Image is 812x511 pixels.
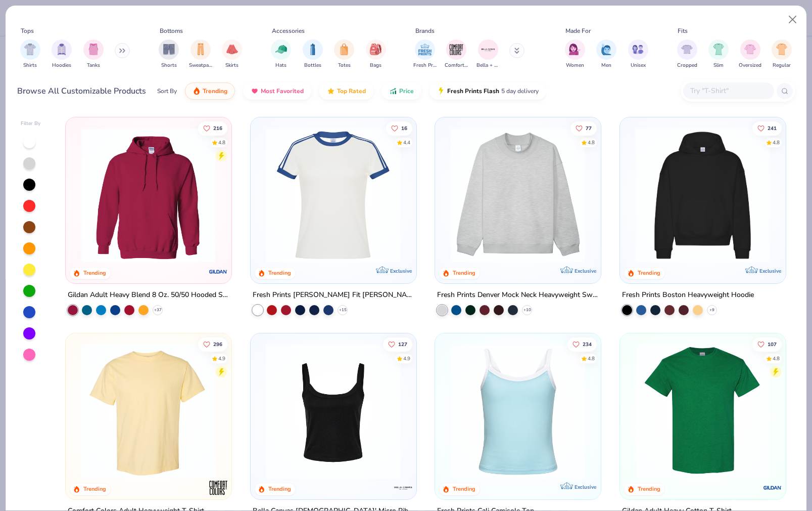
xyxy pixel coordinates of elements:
img: db319196-8705-402d-8b46-62aaa07ed94f [630,343,775,479]
button: filter button [334,39,354,69]
div: filter for Sweatpants [189,39,212,69]
span: 234 [583,342,592,347]
span: Tanks [87,62,100,69]
span: 16 [401,125,407,131]
div: filter for Totes [334,39,354,69]
span: Fresh Prints [413,62,437,69]
span: Totes [338,62,351,69]
span: Shorts [161,62,177,69]
img: Comfort Colors logo [208,477,228,497]
span: Women [566,62,584,69]
span: Shirts [23,62,37,69]
button: filter button [565,39,585,69]
button: filter button [189,39,212,69]
button: Like [752,121,782,135]
div: Made For [565,26,591,35]
button: filter button [628,39,648,69]
img: 77058d13-6681-46a4-a602-40ee85a356b7 [406,127,551,263]
button: Top Rated [319,82,373,100]
span: + 10 [523,307,531,313]
img: Unisex Image [632,44,644,55]
div: 4.9 [403,355,410,362]
button: Like [752,337,782,351]
img: Hats Image [275,44,287,55]
img: 029b8af0-80e6-406f-9fdc-fdf898547912 [76,343,221,479]
button: filter button [476,39,500,69]
span: Regular [773,62,791,69]
div: filter for Slim [708,39,729,69]
img: most_fav.gif [251,87,259,95]
span: Skirts [225,62,238,69]
button: filter button [445,39,468,69]
div: 4.8 [773,139,780,146]
img: 01756b78-01f6-4cc6-8d8a-3c30c1a0c8ac [76,127,221,263]
img: Gildan logo [762,477,782,497]
div: 4.4 [403,139,410,146]
button: Like [198,121,227,135]
span: 107 [768,342,777,347]
div: 4.8 [588,355,595,362]
img: trending.gif [193,87,201,95]
div: filter for Comfort Colors [445,39,468,69]
span: Bella + Canvas [476,62,500,69]
button: Fresh Prints Flash5 day delivery [429,82,546,100]
button: filter button [413,39,437,69]
button: filter button [677,39,697,69]
div: filter for Regular [772,39,792,69]
button: Like [198,337,227,351]
img: Women Image [569,44,581,55]
div: filter for Women [565,39,585,69]
button: filter button [222,39,242,69]
button: filter button [303,39,323,69]
span: Top Rated [337,87,366,95]
span: 241 [768,125,777,131]
img: Shirts Image [24,44,36,55]
button: filter button [20,39,40,69]
div: filter for Fresh Prints [413,39,437,69]
span: + 15 [339,307,346,313]
span: Cropped [677,62,697,69]
span: + 9 [709,307,714,313]
span: 5 day delivery [501,86,539,97]
img: e5540c4d-e74a-4e58-9a52-192fe86bec9f [261,127,406,263]
img: Oversized Image [744,44,756,55]
div: Tops [21,26,34,35]
button: Close [783,10,802,29]
div: filter for Skirts [222,39,242,69]
img: Shorts Image [163,44,175,55]
div: 4.9 [218,355,225,362]
img: Bottles Image [307,44,318,55]
div: Filter By [21,120,41,127]
button: filter button [596,39,616,69]
span: Oversized [739,62,761,69]
img: Bella + Canvas logo [393,477,413,497]
button: filter button [271,39,291,69]
img: 91acfc32-fd48-4d6b-bdad-a4c1a30ac3fc [630,127,775,263]
img: Regular Image [776,44,788,55]
div: filter for Bella + Canvas [476,39,500,69]
img: Comfort Colors Image [449,42,464,57]
img: Totes Image [339,44,350,55]
button: Most Favorited [243,82,311,100]
div: Fresh Prints Denver Mock Neck Heavyweight Sweatshirt [437,288,599,301]
span: Bags [370,62,381,69]
img: 80dc4ece-0e65-4f15-94a6-2a872a258fbd [406,343,551,479]
img: Hoodies Image [56,44,67,55]
div: Fresh Prints [PERSON_NAME] Fit [PERSON_NAME] Shirt with Stripes [253,288,414,301]
span: 77 [586,125,592,131]
div: filter for Men [596,39,616,69]
div: filter for Hats [271,39,291,69]
span: Bottles [304,62,321,69]
div: Fits [678,26,688,35]
img: Men Image [601,44,612,55]
button: Price [381,82,421,100]
div: filter for Tanks [83,39,104,69]
div: filter for Shorts [159,39,179,69]
button: filter button [739,39,761,69]
div: 4.8 [773,355,780,362]
img: TopRated.gif [327,87,335,95]
div: 4.8 [218,139,225,146]
span: + 37 [154,307,162,313]
span: Men [601,62,611,69]
img: Gildan logo [208,261,228,281]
